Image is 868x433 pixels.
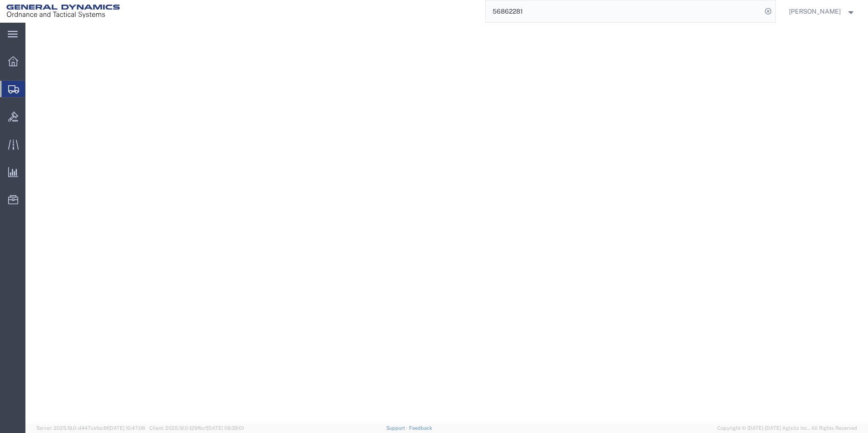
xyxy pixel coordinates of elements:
span: [DATE] 09:39:01 [207,425,244,431]
img: logo [6,5,120,18]
iframe: FS Legacy Container [25,23,868,423]
span: Britney Atkins [789,6,841,16]
a: Support [386,425,409,431]
span: Client: 2025.19.0-129fbcf [149,425,244,431]
span: Server: 2025.19.0-d447cefac8f [36,425,145,431]
a: Feedback [409,425,432,431]
span: Copyright © [DATE]-[DATE] Agistix Inc., All Rights Reserved [717,424,857,432]
span: [DATE] 10:47:06 [108,425,145,431]
input: Search for shipment number, reference number [486,0,762,22]
button: [PERSON_NAME] [789,6,856,17]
